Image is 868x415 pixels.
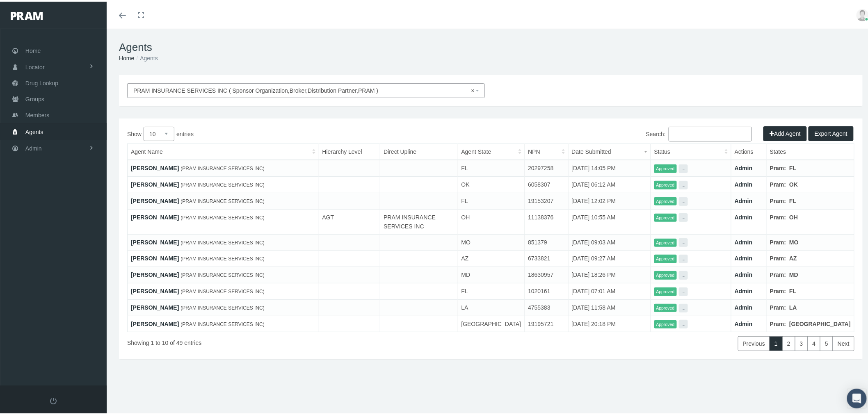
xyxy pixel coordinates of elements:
span: Approved [654,237,677,246]
a: Admin [735,253,753,260]
b: MO [789,237,799,244]
th: Status: activate to sort column ascending [651,142,731,159]
span: Approved [654,212,677,221]
span: Approved [654,319,677,327]
td: 20297258 [525,158,568,175]
b: LA [789,303,797,309]
a: 2 [782,335,795,349]
b: FL [789,286,796,293]
td: 851379 [525,233,568,249]
a: Admin [735,196,753,203]
a: Admin [735,237,753,244]
a: [PERSON_NAME] [131,196,179,203]
button: ... [679,302,688,311]
span: Approved [654,269,677,278]
b: MD [789,270,798,276]
h1: Agents [119,39,863,52]
span: (PRAM INSURANCE SERVICES INC) [180,303,264,309]
button: ... [679,163,688,171]
td: [DATE] 10:55 AM [568,207,651,233]
td: [DATE] 20:18 PM [568,314,651,331]
button: ... [679,196,688,204]
span: (PRAM INSURANCE SERVICES INC) [180,238,264,244]
a: [PERSON_NAME] [131,253,179,260]
th: Direct Upline [380,142,458,159]
button: Add Agent [763,125,807,139]
a: [PERSON_NAME] [131,286,179,293]
span: (PRAM INSURANCE SERVICES INC) [180,213,264,219]
td: FL [458,282,525,298]
td: [DATE] 09:03 AM [568,233,651,249]
span: Approved [654,179,677,188]
div: Open Intercom Messenger [847,387,867,407]
th: Actions [731,142,767,159]
span: PRAM INSURANCE SERVICES INC ( Sponsor Organization,Broker,Distribution Partner,PRAM ) [133,84,474,93]
a: [PERSON_NAME] [131,180,179,186]
a: Admin [735,163,753,170]
b: Pram: [770,253,786,260]
span: (PRAM INSURANCE SERVICES INC) [180,197,264,203]
a: Admin [735,270,753,276]
button: ... [679,318,688,327]
b: [GEOGRAPHIC_DATA] [789,319,851,326]
span: Approved [654,302,677,311]
span: Drug Lookup [25,74,58,89]
td: AGT [319,207,380,233]
a: 3 [795,335,808,349]
b: Pram: [770,196,786,203]
span: × [471,84,477,93]
a: Previous [738,335,770,349]
th: NPN: activate to sort column ascending [525,142,568,159]
b: Pram: [770,237,786,244]
td: [DATE] 07:01 AM [568,282,651,298]
li: Agents [134,52,158,61]
a: [PERSON_NAME] [131,319,179,326]
td: MD [458,265,525,282]
span: Locator [25,58,45,73]
span: (PRAM INSURANCE SERVICES INC) [180,180,264,186]
button: Export Agent [809,125,854,139]
button: ... [679,269,688,278]
td: [DATE] 06:12 AM [568,175,651,192]
a: Admin [735,212,753,219]
b: Pram: [770,303,786,309]
span: (PRAM INSURANCE SERVICES INC) [180,254,264,260]
a: 5 [820,335,833,349]
b: Pram: [770,212,786,219]
span: PRAM INSURANCE SERVICES INC ( Sponsor Organization,Broker,Distribution Partner,PRAM ) [127,82,485,96]
td: 11138376 [525,207,568,233]
a: [PERSON_NAME] [131,237,179,244]
a: 4 [808,335,821,349]
b: Pram: [770,180,786,186]
td: AZ [458,249,525,265]
span: (PRAM INSURANCE SERVICES INC) [180,320,264,326]
a: 1 [770,335,783,349]
th: States [766,142,854,159]
a: [PERSON_NAME] [131,303,179,309]
label: Search: [646,125,752,140]
span: Approved [654,196,677,204]
td: [GEOGRAPHIC_DATA] [458,314,525,331]
b: Pram: [770,270,786,276]
span: Admin [25,139,42,155]
label: Show entries [127,125,491,139]
th: Agent State: activate to sort column ascending [458,142,525,159]
th: Agent Name: activate to sort column ascending [128,142,319,159]
a: Home [119,53,134,60]
th: Hierarchy Level [319,142,380,159]
button: ... [679,212,688,220]
a: Admin [735,319,753,326]
td: PRAM INSURANCE SERVICES INC [380,207,458,233]
span: Groups [25,90,44,105]
td: 19195721 [525,314,568,331]
td: OH [458,207,525,233]
td: FL [458,158,525,175]
td: [DATE] 12:02 PM [568,191,651,207]
b: Pram: [770,163,786,170]
b: OH [789,212,798,219]
a: Admin [735,286,753,293]
span: (PRAM INSURANCE SERVICES INC) [180,287,264,293]
td: MO [458,233,525,249]
td: FL [458,191,525,207]
td: 1020161 [525,282,568,298]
